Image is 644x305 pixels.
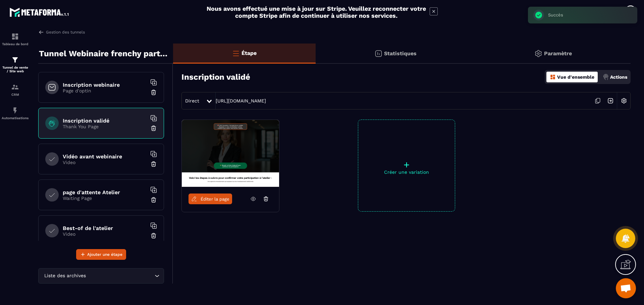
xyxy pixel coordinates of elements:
p: CRM [2,93,29,96]
input: Search for option [87,272,153,280]
img: formation [11,83,19,91]
p: Statistiques [384,50,417,57]
p: Video [63,160,147,165]
h2: Nous avons effectué une mise à jour sur Stripe. Veuillez reconnecter votre compte Stripe afin de ... [206,5,426,19]
p: Paramètre [544,50,572,57]
h6: Best-of de l'atelier [63,225,147,231]
p: Tunnel Webinaire frenchy partners [39,47,168,60]
a: formationformationTableau de bord [2,27,29,51]
a: [URL][DOMAIN_NAME] [216,98,266,103]
h6: page d'attente Atelier [63,189,147,196]
p: Actions [610,74,627,80]
img: actions.d6e523a2.png [603,74,609,80]
h6: Inscription webinaire [63,82,147,88]
a: Open chat [616,278,636,298]
img: setting-w.858f3a88.svg [618,94,630,107]
p: Tunnel de vente / Site web [2,66,29,73]
p: Vue d'ensemble [557,74,594,80]
a: Gestion des tunnels [38,29,85,35]
a: Éditer la page [189,194,232,204]
a: formationformationTunnel de vente / Site web [2,51,29,78]
img: arrow [38,29,44,35]
img: automations [11,106,19,115]
p: Page d'optin [63,88,147,93]
img: stats.20deebd0.svg [374,50,382,58]
img: trash [150,197,157,203]
img: bars-o.4a397970.svg [232,49,240,57]
img: formation [11,32,19,41]
p: Waiting Page [63,196,147,201]
button: Ajouter une étape [76,249,126,260]
span: Direct [185,98,199,103]
p: + [358,160,455,169]
p: Tableau de bord [2,42,29,46]
img: arrow-next.bcc2205e.svg [604,94,617,107]
img: formation [11,56,19,64]
p: Video [63,231,147,237]
h3: Inscription validé [181,72,250,82]
div: Search for option [38,268,164,284]
img: trash [150,232,157,239]
img: trash [150,161,157,167]
img: trash [150,125,157,132]
a: automationsautomationsAutomatisations [2,101,29,125]
img: logo [9,6,70,18]
h6: Inscription validé [63,118,147,124]
span: Liste des archives [43,272,87,280]
h6: Vidéo avant webinaire [63,153,147,160]
span: Ajouter une étape [87,251,122,258]
p: Étape [241,50,257,56]
span: Éditer la page [201,197,229,202]
p: Créer une variation [358,169,455,175]
img: image [182,120,279,187]
p: Thank You Page [63,124,147,129]
img: trash [150,89,157,96]
img: dashboard-orange.40269519.svg [550,74,556,80]
img: setting-gr.5f69749f.svg [534,50,542,58]
p: Automatisations [2,116,29,120]
a: formationformationCRM [2,78,29,101]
